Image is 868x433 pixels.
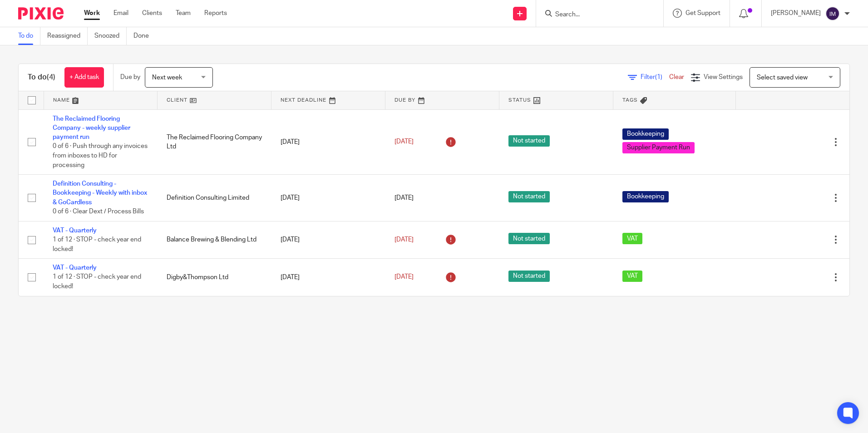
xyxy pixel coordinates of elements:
[133,27,156,45] a: Done
[271,221,385,258] td: [DATE]
[395,195,414,201] span: [DATE]
[158,221,271,258] td: Balance Brewing & Blending Ltd
[508,271,550,282] span: Not started
[47,74,55,81] span: (4)
[64,67,104,88] a: + Add task
[142,9,162,18] a: Clients
[53,143,148,168] span: 0 of 6 · Push through any invoices from inboxes to HD for processing
[120,73,140,82] p: Due by
[508,135,550,147] span: Not started
[18,7,64,20] img: Pixie
[508,191,550,202] span: Not started
[18,27,40,45] a: To do
[508,233,550,244] span: Not started
[28,73,55,82] h1: To do
[622,271,642,282] span: VAT
[704,74,743,80] span: View Settings
[53,265,97,271] a: VAT - Quarterly
[204,9,227,18] a: Reports
[757,74,808,81] span: Select saved view
[395,139,414,145] span: [DATE]
[554,11,636,19] input: Search
[53,236,141,252] span: 1 of 12 · STOP - check year end locked!
[53,181,147,206] a: Definition Consulting - Bookkeeping - Weekly with inbox & GoCardless
[53,227,97,234] a: VAT - Quarterly
[825,6,840,21] img: svg%3E
[655,74,662,80] span: (1)
[84,9,100,18] a: Work
[158,175,271,221] td: Definition Consulting Limited
[53,274,141,290] span: 1 of 12 · STOP - check year end locked!
[271,175,385,221] td: [DATE]
[395,236,414,243] span: [DATE]
[771,9,821,18] p: [PERSON_NAME]
[622,98,638,103] span: Tags
[271,259,385,296] td: [DATE]
[622,191,669,202] span: Bookkeeping
[158,259,271,296] td: Digby&Thompson Ltd
[622,142,695,153] span: Supplier Payment Run
[113,9,128,18] a: Email
[686,10,720,16] span: Get Support
[395,274,414,280] span: [DATE]
[641,74,669,80] span: Filter
[271,109,385,175] td: [DATE]
[176,9,191,18] a: Team
[158,109,271,175] td: The Reclaimed Flooring Company Ltd
[669,74,684,80] a: Clear
[622,128,669,140] span: Bookkeeping
[53,116,130,141] a: The Reclaimed Flooring Company - weekly supplier payment run
[94,27,127,45] a: Snoozed
[53,208,144,215] span: 0 of 6 · Clear Dext / Process Bills
[622,233,642,244] span: VAT
[47,27,88,45] a: Reassigned
[152,74,182,81] span: Next week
